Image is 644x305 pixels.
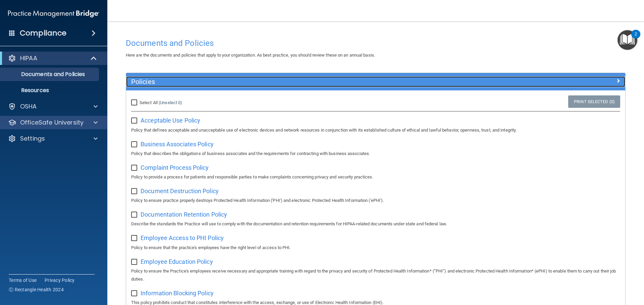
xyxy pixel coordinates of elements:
[141,290,214,297] span: Information Blocking Policy
[20,28,66,38] h4: Compliance
[141,234,224,241] span: Employee Access to PHI Policy
[141,211,227,218] span: Documentation Retention Policy
[131,78,495,85] h5: Policies
[141,258,213,265] span: Employee Education Policy
[159,100,182,105] a: (Unselect 0)
[141,117,200,124] span: Acceptable Use Policy
[131,244,620,252] p: Policy to ensure that the practice's employees have the right level of access to PHI.
[20,135,45,143] p: Settings
[131,220,620,228] p: Describe the standards the Practice will use to comply with the documentation and retention requi...
[126,39,626,48] h4: Documents and Policies
[20,102,37,110] p: OSHA
[618,30,637,50] button: Open Resource Center, 2 new notifications
[8,102,98,110] a: OSHA
[131,150,620,158] p: Policy that describes the obligations of business associates and the requirements for contracting...
[131,76,620,87] a: Policies
[20,54,37,62] p: HIPAA
[8,119,98,127] a: OfficeSafe University
[635,34,637,43] div: 2
[131,126,620,134] p: Policy that defines acceptable and unacceptable use of electronic devices and network resources i...
[45,277,75,284] a: Privacy Policy
[131,197,620,205] p: Policy to ensure practice properly destroys Protected Health Information ('PHI') and electronic P...
[141,141,214,148] span: Business Associates Policy
[141,164,209,171] span: Complaint Process Policy
[4,71,96,78] p: Documents and Policies
[8,7,99,20] img: PMB logo
[568,95,620,108] a: Print Selected (0)
[4,87,96,94] p: Resources
[8,135,98,143] a: Settings
[131,173,620,181] p: Policy to provide a process for patients and responsible parties to make complaints concerning pr...
[140,100,158,105] span: Select All
[126,53,375,58] span: Here are the documents and policies that apply to your organization. As best practice, you should...
[9,277,37,284] a: Terms of Use
[131,100,139,105] input: Select All (Unselect 0)
[528,257,636,284] iframe: Drift Widget Chat Controller
[141,187,219,195] span: Document Destruction Policy
[8,54,97,62] a: HIPAA
[131,267,620,283] p: Policy to ensure the Practice's employees receive necessary and appropriate training with regard ...
[20,119,84,127] p: OfficeSafe University
[9,286,64,293] span: Ⓒ Rectangle Health 2024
